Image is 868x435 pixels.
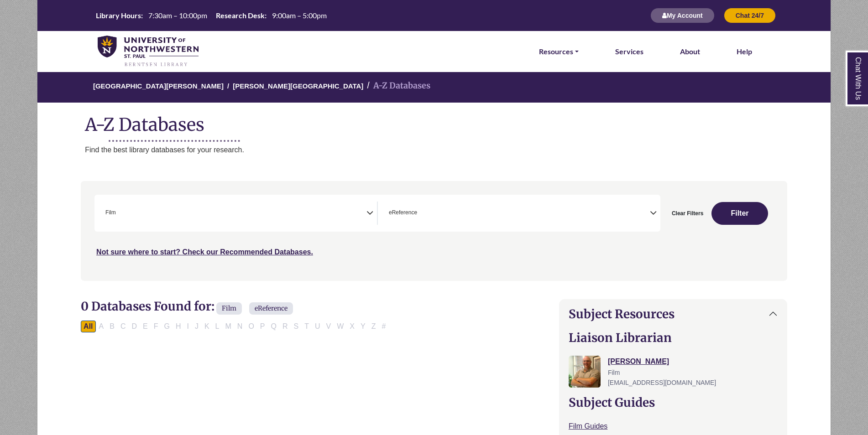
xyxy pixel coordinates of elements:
[608,357,669,365] a: [PERSON_NAME]
[92,10,330,21] a: Hours Today
[608,369,620,376] span: Film
[711,202,768,225] button: Submit for Search Results
[92,10,143,20] th: Library Hours:
[569,331,778,345] h2: Liaison Librarian
[81,321,95,332] button: All
[724,8,776,23] button: Chat 24/7
[102,208,116,217] li: Film
[81,299,214,314] span: 0 Databases Found for:
[212,10,267,20] th: Research Desk:
[37,107,831,135] h1: A-Z Databases
[272,11,327,20] span: 9:00am – 5:00pm
[148,11,207,20] span: 7:30am – 10:00pm
[363,79,430,93] li: A-Z Databases
[569,422,607,430] a: Film Guides
[666,202,709,225] button: Clear Filters
[92,10,330,19] table: Hours Today
[385,208,417,217] li: eReference
[569,356,600,388] img: Nathan Farley
[724,11,776,19] a: Chat 24/7
[98,36,199,67] img: library_home
[419,210,423,217] textarea: Search
[81,181,787,280] nav: Search filters
[81,322,389,330] div: Alpha-list to filter by first letter of database name
[559,300,787,328] button: Subject Resources
[615,46,643,57] a: Services
[93,81,224,90] a: [GEOGRAPHIC_DATA][PERSON_NAME]
[680,46,700,57] a: About
[650,8,715,23] button: My Account
[105,208,116,217] span: Film
[389,208,417,217] span: eReference
[539,46,579,57] a: Resources
[569,395,778,409] h2: Subject Guides
[118,210,122,217] textarea: Search
[608,379,716,386] span: [EMAIL_ADDRESS][DOMAIN_NAME]
[249,302,293,315] span: eReference
[96,248,313,256] a: Not sure where to start? Check our Recommended Databases.
[737,46,752,57] a: Help
[233,81,363,90] a: [PERSON_NAME][GEOGRAPHIC_DATA]
[37,71,831,103] nav: breadcrumb
[216,302,242,315] span: Film
[650,11,715,19] a: My Account
[85,144,831,156] p: Find the best library databases for your research.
